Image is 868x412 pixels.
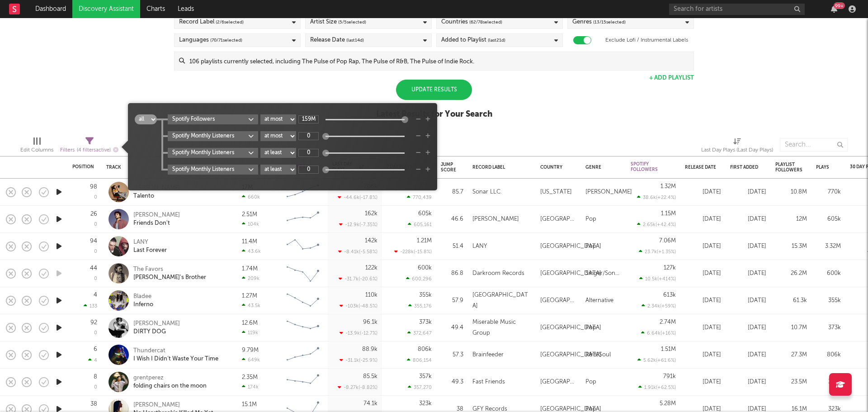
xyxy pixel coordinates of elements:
[540,187,572,198] div: [US_STATE]
[639,276,676,282] div: 10.5k ( +414 % )
[419,401,432,407] div: 323k
[365,265,377,271] div: 122k
[730,377,766,388] div: [DATE]
[441,162,456,173] div: Jump Score
[685,241,721,252] div: [DATE]
[637,222,676,227] div: 2.65k ( +42.4 % )
[585,295,613,306] div: Alternative
[585,214,596,225] div: Pop
[408,384,432,390] div: 357,270
[339,276,377,282] div: -31.7k ( -20.6 % )
[106,165,228,170] div: Track
[730,350,766,360] div: [DATE]
[133,374,207,382] div: grentperez
[730,214,766,225] div: [DATE]
[20,133,53,160] div: Edit Columns
[133,265,206,282] a: The Favors[PERSON_NAME]'s Brother
[310,35,364,46] div: Release Date
[441,35,505,46] div: Added to Playlist
[242,194,260,200] div: 660k
[659,238,676,244] div: 7.06M
[775,295,807,306] div: 61.3k
[685,165,717,170] div: Release Date
[441,17,502,28] div: Countries
[441,268,463,279] div: 86.8
[90,401,97,407] div: 38
[242,293,257,299] div: 1.27M
[94,195,97,200] div: 0
[242,347,259,353] div: 9.79M
[94,331,97,336] div: 0
[133,382,207,390] div: folding chairs on the moon
[338,194,377,200] div: -44.6k ( -17.8 % )
[72,164,94,170] div: Position
[133,274,206,282] div: [PERSON_NAME]'s Brother
[210,35,242,46] span: ( 70 / 71 selected)
[133,328,180,336] div: DIRTY DOG
[816,165,829,170] div: Plays
[133,301,153,309] div: Inferno
[179,35,242,46] div: Languages
[133,355,218,363] div: I Wish I Didn’t Waste Your Time
[133,192,180,200] div: Talento
[408,222,432,227] div: 605,161
[283,317,323,339] svg: Chart title
[816,350,841,360] div: 806k
[685,187,721,198] div: [DATE]
[90,265,97,271] div: 44
[339,222,377,227] div: -12.9k ( -7.35 % )
[540,268,601,279] div: [GEOGRAPHIC_DATA]
[585,350,611,360] div: R&B/Soul
[641,330,676,336] div: 6.64k ( +16 % )
[419,319,432,325] div: 373k
[639,249,676,255] div: 23.7k ( +1.35 % )
[572,17,626,28] div: Genres
[638,384,676,390] div: 1.91k ( +62.5 % )
[242,248,261,254] div: 43.6k
[242,330,258,336] div: 119k
[660,401,676,407] div: 5.28M
[242,221,259,227] div: 104k
[133,374,207,390] a: grentperezfolding chairs on the moon
[133,265,206,274] div: The Favors
[310,17,366,28] div: Artist Size
[685,214,721,225] div: [DATE]
[242,357,260,363] div: 649k
[540,165,572,170] div: Country
[775,322,807,333] div: 10.7M
[20,145,53,156] div: Edit Columns
[664,265,676,271] div: 127k
[816,214,841,225] div: 605k
[637,357,676,363] div: 5.62k ( +61.6 % )
[172,115,248,123] div: Spotify Followers
[84,303,97,309] div: 133
[133,219,180,227] div: Friends Don't
[242,384,259,390] div: 174k
[363,319,377,325] div: 96.1k
[730,165,762,170] div: First Added
[242,275,259,281] div: 209k
[540,214,576,225] div: [GEOGRAPHIC_DATA]
[730,268,766,279] div: [DATE]
[831,5,837,13] button: 99+
[775,377,807,388] div: 23.5M
[133,238,167,246] div: LANY
[816,241,841,252] div: 3.32M
[637,194,676,200] div: 38.6k ( +22.4 % )
[418,265,432,271] div: 600k
[133,320,180,328] div: [PERSON_NAME]
[593,17,626,28] span: ( 13 / 15 selected)
[94,385,97,390] div: 0
[730,295,766,306] div: [DATE]
[340,357,377,363] div: -31.1k ( -25.9 % )
[775,241,807,252] div: 15.3M
[362,346,377,352] div: 88.9k
[488,35,505,46] span: (last 21 d)
[365,211,377,217] div: 162k
[90,184,97,190] div: 98
[660,184,676,189] div: 1.32M
[441,350,463,360] div: 57.3
[472,290,531,312] div: [GEOGRAPHIC_DATA]
[172,166,248,174] div: Spotify Monthly Listeners
[283,289,323,312] svg: Chart title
